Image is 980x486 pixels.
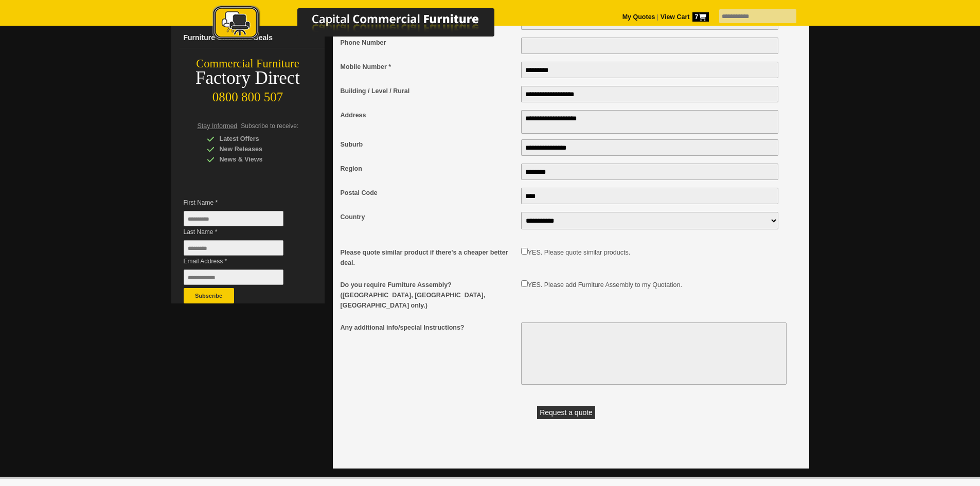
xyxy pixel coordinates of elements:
[341,212,516,222] span: Country
[341,110,516,120] span: Address
[521,248,528,255] input: Please quote similar product if there's a cheaper better deal.
[180,27,325,48] a: Furniture Clearance Deals
[521,280,528,287] input: Do you require Furniture Assembly? (Auckland, Wellington, Christchurch only.)
[661,13,709,21] strong: View Cart
[537,406,595,419] button: Request a quote
[184,5,544,43] img: Capital Commercial Furniture Logo
[341,164,516,174] span: Region
[184,211,283,226] input: First Name *
[341,139,516,150] span: Suburb
[521,322,787,385] textarea: Any additional info/special Instructions?
[341,86,516,96] span: Building / Level / Rural
[207,154,305,165] div: News & Views
[658,13,708,21] a: View Cart7
[241,122,298,130] span: Subscribe to receive:
[184,197,299,208] span: First Name *
[341,322,516,333] span: Any additional info/special Instructions?
[171,57,325,71] div: Commercial Furniture
[528,281,682,289] label: YES. Please add Furniture Assembly to my Quotation.
[622,13,655,21] a: My Quotes
[521,110,779,134] textarea: Address
[521,164,779,180] input: Region
[521,139,779,156] input: Suburb
[184,240,283,256] input: Last Name *
[341,247,516,268] span: Please quote similar product if there's a cheaper better deal.
[521,86,779,102] input: Building / Level / Rural
[521,38,779,54] input: Phone Number
[207,144,305,154] div: New Releases
[198,122,238,130] span: Stay Informed
[184,288,234,303] button: Subscribe
[692,12,709,22] span: 7
[207,134,305,144] div: Latest Offers
[341,280,516,311] span: Do you require Furniture Assembly? ([GEOGRAPHIC_DATA], [GEOGRAPHIC_DATA], [GEOGRAPHIC_DATA] only.)
[521,188,779,204] input: Postal Code
[528,249,630,256] label: YES. Please quote similar products.
[171,71,325,85] div: Factory Direct
[184,227,299,237] span: Last Name *
[184,256,299,266] span: Email Address *
[341,188,516,198] span: Postal Code
[184,5,544,46] a: Capital Commercial Furniture Logo
[521,212,779,229] select: Country
[521,62,779,78] input: Mobile Number *
[184,269,283,285] input: Email Address *
[171,85,325,104] div: 0800 800 507
[341,62,516,72] span: Mobile Number *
